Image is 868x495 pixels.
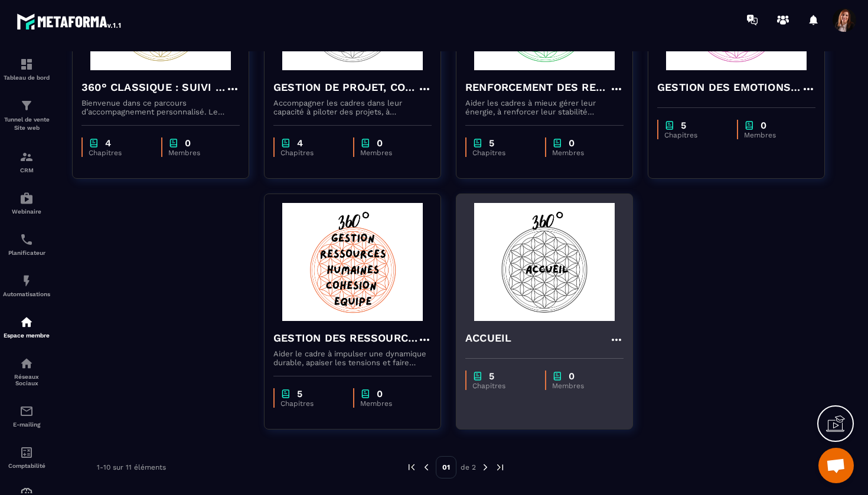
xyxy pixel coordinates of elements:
a: formationformationTableau de bord [3,48,50,90]
p: Membres [360,399,420,408]
p: 5 [489,371,494,382]
p: Chapitres [280,149,341,157]
p: Accompagner les cadres dans leur capacité à piloter des projets, à embarquer les équipes dans le ... [273,99,432,116]
p: Aider le cadre à impulser une dynamique durable, apaiser les tensions et faire émerger l’intellig... [273,349,432,367]
h4: GESTION DES RESSOURCES HUMAINES ET COHESION D'EQUIPE [273,330,417,346]
p: 0 [185,137,191,149]
img: automations [19,191,34,205]
h4: GESTION DES EMOTIONS ET DE VOTRE BIEN ETRE [657,79,801,96]
img: chapter [552,371,563,382]
img: prev [421,462,432,473]
a: formationformationTunnel de vente Site web [3,90,50,141]
a: formation-backgroundACCUEILchapter5Chapitreschapter0Membres [456,194,648,444]
img: scheduler [19,232,34,247]
p: 0 [569,137,575,149]
a: formation-backgroundGESTION DES RESSOURCES HUMAINES ET COHESION D'EQUIPEAider le cadre à impulser... [264,194,456,444]
img: next [480,462,491,473]
a: schedulerschedulerPlanificateur [3,224,50,265]
a: automationsautomationsEspace membre [3,306,50,348]
a: automationsautomationsWebinaire [3,182,50,224]
p: Chapitres [89,149,149,157]
a: social-networksocial-networkRéseaux Sociaux [3,348,50,395]
img: accountant [19,445,34,460]
h4: RENFORCEMENT DES RESSOURCES [465,79,609,96]
img: formation-background [465,203,624,321]
p: Chapitres [472,382,533,390]
p: Membres [360,149,420,157]
p: 01 [436,456,456,478]
p: Comptabilité [3,463,50,469]
a: emailemailE-mailing [3,395,50,437]
p: Chapitres [664,131,725,139]
p: Membres [552,149,612,157]
p: Membres [744,131,804,139]
img: chapter [89,137,99,149]
p: Aider les cadres à mieux gérer leur énergie, à renforcer leur stabilité intérieure et à cultiver ... [465,99,624,116]
p: Tunnel de vente Site web [3,116,50,132]
p: Chapitres [472,149,533,157]
p: Automatisations [3,291,50,297]
p: 1-10 sur 11 éléments [97,463,166,471]
p: 4 [105,137,111,149]
img: email [19,404,34,418]
h4: ACCUEIL [465,330,511,346]
p: 5 [681,120,686,131]
p: 0 [377,388,383,399]
img: logo [17,11,123,32]
p: Réseaux Sociaux [3,373,50,386]
p: Planificateur [3,250,50,256]
a: automationsautomationsAutomatisations [3,265,50,306]
img: chapter [472,371,483,382]
img: chapter [744,120,755,131]
img: chapter [472,137,483,149]
p: Membres [552,382,612,390]
p: 0 [761,120,766,131]
p: Membres [168,149,228,157]
p: Bienvenue dans ce parcours d’accompagnement personnalisé. Le coaching que vous commencez aujourd’... [81,99,240,116]
img: chapter [552,137,563,149]
div: Ouvrir le chat [818,448,854,483]
p: Chapitres [280,399,341,408]
img: formation-background [273,203,432,321]
img: chapter [280,137,291,149]
a: accountantaccountantComptabilité [3,437,50,478]
img: formation [19,57,34,71]
img: chapter [168,137,179,149]
img: automations [19,315,34,329]
img: chapter [360,137,371,149]
p: 5 [489,137,494,149]
p: 5 [297,388,302,399]
img: prev [406,462,417,473]
img: formation [19,150,34,164]
p: Espace membre [3,332,50,339]
p: 0 [377,137,383,149]
img: formation [19,99,34,113]
a: formationformationCRM [3,141,50,182]
p: 0 [569,371,575,382]
h4: GESTION DE PROJET, CONDUITE DU CHANGEMENT ET GESTION DE CRISE [273,79,417,96]
p: CRM [3,167,50,173]
img: chapter [664,120,675,131]
img: automations [19,274,34,288]
h4: 360° CLASSIQUE : SUIVI DE VOTRE COACHING [81,79,226,96]
img: next [495,462,505,473]
p: Webinaire [3,208,50,215]
img: chapter [360,388,371,399]
p: Tableau de bord [3,74,50,81]
p: E-mailing [3,421,50,428]
img: chapter [280,388,291,399]
p: de 2 [461,463,476,472]
img: social-network [19,356,34,371]
p: 4 [297,137,303,149]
